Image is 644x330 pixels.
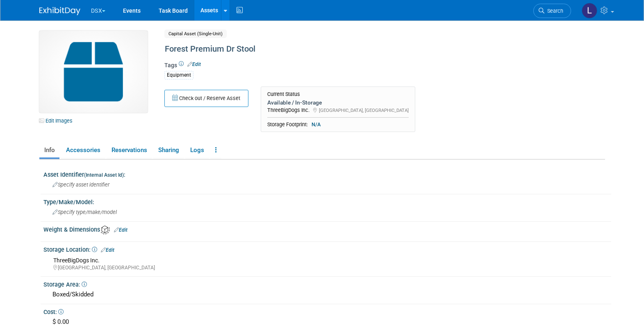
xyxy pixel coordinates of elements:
div: Storage Location: [43,244,611,254]
a: Reservations [107,143,152,157]
span: Capital Asset (Single-Unit) [164,30,227,38]
span: ThreeBigDogs Inc. [267,107,309,113]
a: Edit Images [39,116,76,126]
div: Storage Footprint: [267,121,409,128]
span: [GEOGRAPHIC_DATA], [GEOGRAPHIC_DATA] [319,107,409,113]
button: Check out / Reserve Asset [164,90,248,107]
div: Forest Premium Dr Stool [162,42,537,57]
span: Storage Area: [43,281,87,288]
div: Asset Identifier : [43,168,611,179]
div: Cost: [43,306,611,316]
a: Sharing [153,143,184,157]
a: Edit [114,227,127,233]
div: Type/Make/Model: [43,196,611,206]
img: Lori Stewart [582,3,597,18]
div: $ 0.00 [50,316,605,328]
div: Equipment [164,71,193,80]
a: Info [39,143,59,157]
img: Capital-Asset-Icon-2.png [39,31,148,113]
span: Specify asset identifier [52,182,109,188]
div: Current Status [267,91,409,98]
span: N/A [309,121,323,128]
span: Search [544,8,563,14]
a: Edit [187,61,201,67]
a: Accessories [61,143,105,157]
div: Available / In-Storage [267,99,409,106]
a: Edit [101,247,114,253]
a: Search [533,4,571,18]
a: Logs [185,143,209,157]
div: [GEOGRAPHIC_DATA], [GEOGRAPHIC_DATA] [53,264,605,271]
span: ThreeBigDogs Inc. [53,257,100,264]
div: Weight & Dimensions [43,223,611,234]
span: Specify type/make/model [52,209,117,215]
div: Tags [164,61,537,85]
img: Asset Weight and Dimensions [101,225,110,234]
img: ExhibitDay [39,7,80,15]
div: Boxed/Skidded [50,288,605,301]
small: (Internal Asset Id) [84,172,124,178]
